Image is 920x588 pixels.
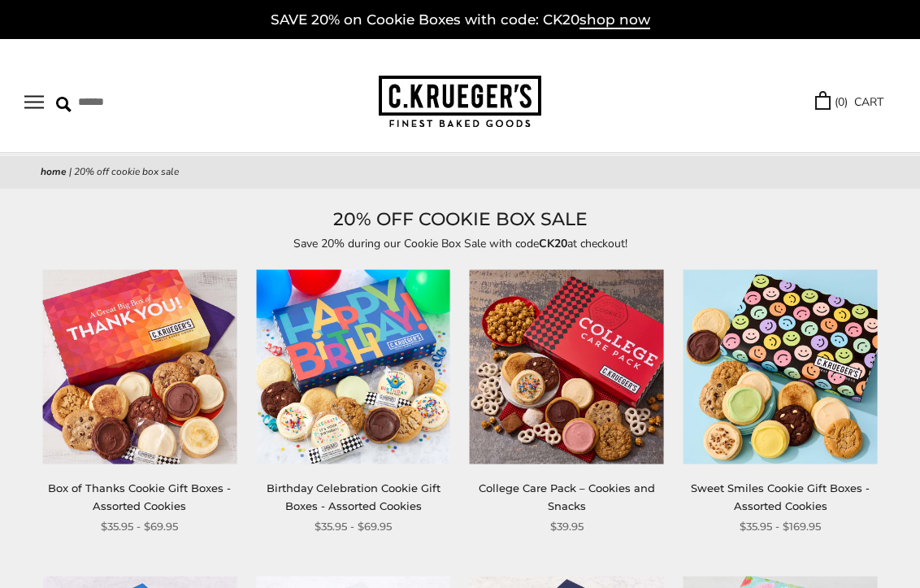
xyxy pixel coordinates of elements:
span: $35.95 - $69.95 [101,518,178,535]
img: College Care Pack – Cookies and Snacks [470,269,664,464]
span: | [69,165,72,178]
strong: CK20 [539,236,567,251]
span: $35.95 - $69.95 [315,518,392,535]
a: Home [41,165,67,178]
a: Birthday Celebration Cookie Gift Boxes - Assorted Cookies [267,481,440,512]
span: $35.95 - $169.95 [740,518,821,535]
a: SAVE 20% on Cookie Boxes with code: CK20shop now [271,11,650,29]
a: Sweet Smiles Cookie Gift Boxes - Assorted Cookies [691,481,870,512]
p: Save 20% during our Cookie Box Sale with code at checkout! [86,234,834,253]
img: Search [56,97,72,112]
a: (0) CART [815,93,883,111]
button: Open navigation [24,95,44,109]
a: College Care Pack – Cookies and Snacks [479,481,655,512]
h1: 20% OFF COOKIE BOX SALE [41,205,879,234]
span: shop now [579,11,650,29]
span: $39.95 [550,518,584,535]
img: Sweet Smiles Cookie Gift Boxes - Assorted Cookies [683,269,878,464]
img: C.KRUEGER'S [379,76,541,128]
img: Birthday Celebration Cookie Gift Boxes - Assorted Cookies [256,269,450,464]
input: Search [56,89,234,115]
a: Box of Thanks Cookie Gift Boxes - Assorted Cookies [48,481,231,512]
nav: breadcrumbs [41,164,879,181]
img: Box of Thanks Cookie Gift Boxes - Assorted Cookies [42,269,237,464]
span: 20% OFF COOKIE BOX SALE [74,165,179,178]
